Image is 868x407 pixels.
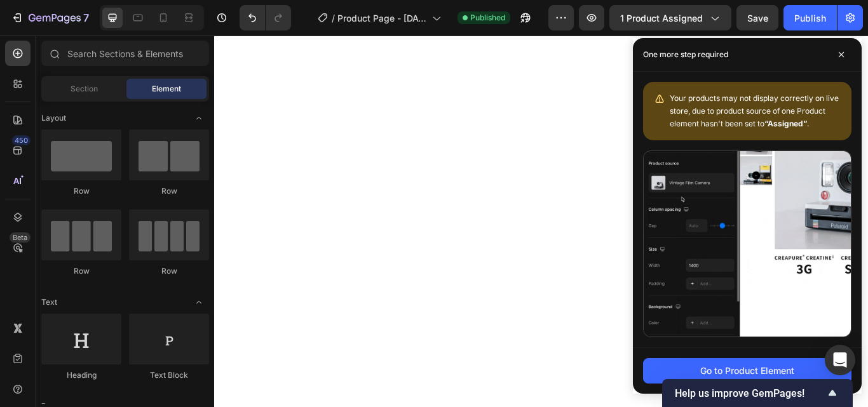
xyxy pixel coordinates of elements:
[41,41,209,66] input: Search Sections & Elements
[332,11,335,25] span: /
[12,135,31,145] div: 450
[189,292,209,312] span: Toggle open
[41,112,66,124] span: Layout
[41,265,121,277] div: Row
[83,10,89,25] p: 7
[129,265,209,277] div: Row
[240,5,291,30] div: Undo/Redo
[825,345,855,375] div: Open Intercom Messenger
[700,364,794,377] div: Go to Product Element
[10,232,31,243] div: Beta
[670,93,839,128] span: Your products may not display correctly on live store, due to product source of one Product eleme...
[643,358,851,384] button: Go to Product Element
[794,11,826,25] div: Publish
[783,5,837,30] button: Publish
[71,83,98,95] span: Section
[470,12,505,23] span: Published
[675,387,825,399] span: Help us improve GemPages!
[5,5,95,30] button: 7
[214,36,868,407] iframe: Design area
[764,119,807,128] b: “Assigned”
[620,11,703,25] span: 1 product assigned
[675,385,840,401] button: Show survey - Help us improve GemPages!
[189,108,209,128] span: Toggle open
[643,48,728,61] p: One more step required
[736,5,778,30] button: Save
[41,185,121,197] div: Row
[41,370,121,381] div: Heading
[129,370,209,381] div: Text Block
[152,83,181,95] span: Element
[41,297,57,308] span: Text
[129,185,209,197] div: Row
[337,11,427,25] span: Product Page - [DATE] 20:40:21
[609,5,731,30] button: 1 product assigned
[747,13,768,23] span: Save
